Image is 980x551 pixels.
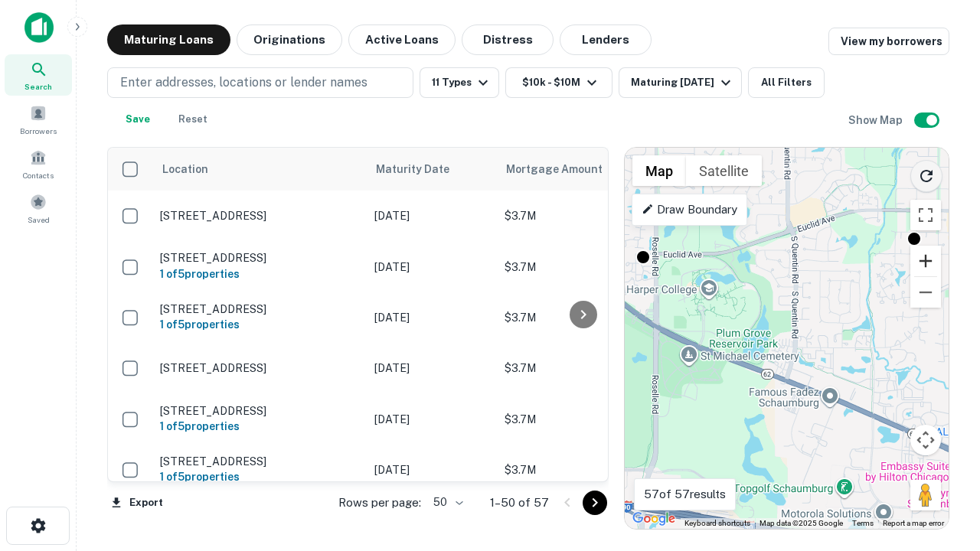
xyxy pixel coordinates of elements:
[107,491,167,514] button: Export
[619,67,742,98] button: Maturing [DATE]
[420,67,499,98] button: 11 Types
[120,73,367,92] p: Enter addresses, locations or lender names
[5,99,72,140] a: Borrowers
[113,104,162,135] button: Save your search to get updates of matches that match your search criteria.
[374,259,489,275] p: [DATE]
[107,67,413,98] button: Enter addresses, locations or lender names
[505,461,658,478] p: $3.7M
[20,125,57,137] span: Borrowers
[348,24,456,55] button: Active Loans
[505,309,658,326] p: $3.7M
[903,380,980,453] iframe: Chat Widget
[642,201,737,219] p: Draw Boundary
[910,277,941,308] button: Zoom out
[160,455,359,468] p: [STREET_ADDRESS]
[883,519,944,527] a: Report a map error
[160,316,359,333] h6: 1 of 5 properties
[160,418,359,435] h6: 1 of 5 properties
[505,207,658,224] p: $3.7M
[490,494,549,512] p: 1–50 of 57
[160,468,359,485] h6: 1 of 5 properties
[910,246,941,276] button: Zoom in
[160,302,359,316] p: [STREET_ADDRESS]
[107,24,230,55] button: Maturing Loans
[686,155,762,186] button: Show satellite imagery
[910,480,941,510] button: Drag Pegman onto the map to open Street View
[376,160,469,178] span: Maturity Date
[374,309,489,326] p: [DATE]
[506,160,622,178] span: Mortgage Amount
[629,509,679,529] img: Google
[374,411,489,428] p: [DATE]
[631,73,735,92] div: Maturing [DATE]
[625,148,949,529] div: 0 0
[505,67,612,98] button: $10k - $10M
[160,266,359,282] h6: 1 of 5 properties
[497,148,665,191] th: Mortgage Amount
[629,509,679,529] a: Open this area in Google Maps (opens a new window)
[160,209,359,223] p: [STREET_ADDRESS]
[338,494,421,512] p: Rows per page:
[848,112,905,129] h6: Show Map
[24,80,52,93] span: Search
[828,28,949,55] a: View my borrowers
[910,200,941,230] button: Toggle fullscreen view
[427,491,465,514] div: 50
[237,24,342,55] button: Originations
[632,155,686,186] button: Show street map
[374,461,489,478] p: [DATE]
[5,54,72,96] a: Search
[23,169,54,181] span: Contacts
[367,148,497,191] th: Maturity Date
[910,160,942,192] button: Reload search area
[852,519,874,527] a: Terms (opens in new tab)
[759,519,843,527] span: Map data ©2025 Google
[505,360,658,377] p: $3.7M
[160,361,359,375] p: [STREET_ADDRESS]
[28,214,50,226] span: Saved
[644,485,726,504] p: 57 of 57 results
[162,160,208,178] span: Location
[583,491,607,515] button: Go to next page
[684,518,750,529] button: Keyboard shortcuts
[505,259,658,275] p: $3.7M
[374,360,489,377] p: [DATE]
[152,148,367,191] th: Location
[374,207,489,224] p: [DATE]
[160,251,359,265] p: [STREET_ADDRESS]
[24,12,54,43] img: capitalize-icon.png
[160,404,359,418] p: [STREET_ADDRESS]
[168,104,217,135] button: Reset
[505,411,658,428] p: $3.7M
[748,67,825,98] button: All Filters
[5,187,72,229] a: Saved
[462,24,554,55] button: Distress
[560,24,652,55] button: Lenders
[5,143,72,184] a: Contacts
